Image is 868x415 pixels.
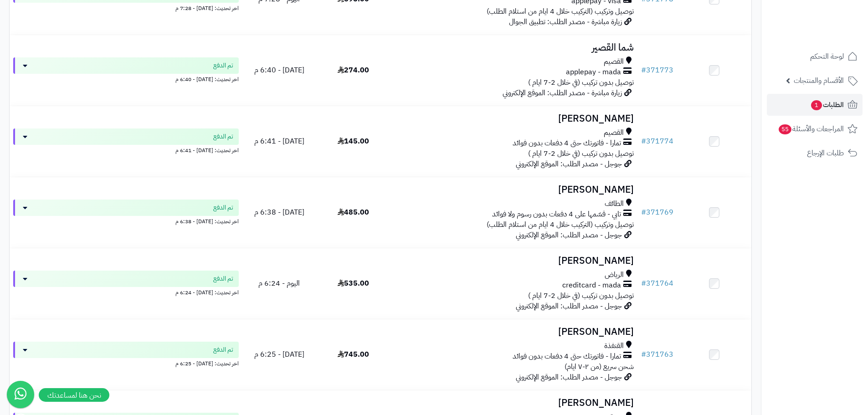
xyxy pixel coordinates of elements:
a: #371763 [641,349,673,360]
h3: [PERSON_NAME] [394,256,634,266]
span: توصيل وتركيب (التركيب خلال 4 ايام من استلام الطلب) [487,6,634,17]
div: اخر تحديث: [DATE] - 6:41 م [13,145,239,154]
span: 55 [779,124,791,134]
h3: [PERSON_NAME] [394,327,634,337]
span: الطلبات [810,98,844,111]
span: تم الدفع [213,345,233,354]
span: تابي - قسّمها على 4 دفعات بدون رسوم ولا فوائد [492,209,621,220]
a: #371773 [641,65,673,76]
a: طلبات الإرجاع [767,142,863,164]
span: جوجل - مصدر الطلب: الموقع الإلكتروني [516,372,622,383]
span: لوحة التحكم [810,50,844,63]
span: جوجل - مصدر الطلب: الموقع الإلكتروني [516,159,622,169]
span: 535.00 [338,278,369,289]
span: 745.00 [338,349,369,360]
span: الأقسام والمنتجات [794,74,844,87]
a: #371774 [641,136,673,147]
a: لوحة التحكم [767,46,863,67]
span: 485.00 [338,207,369,218]
span: [DATE] - 6:40 م [254,65,304,76]
span: تم الدفع [213,132,233,141]
h3: [PERSON_NAME] [394,398,634,408]
span: توصيل بدون تركيب (في خلال 2-7 ايام ) [528,290,634,301]
span: # [641,349,646,360]
span: creditcard - mada [562,280,621,291]
span: [DATE] - 6:41 م [254,136,304,147]
span: توصيل بدون تركيب (في خلال 2-7 ايام ) [528,77,634,88]
a: #371769 [641,207,673,218]
a: الطلبات1 [767,94,863,116]
span: الرياض [605,270,624,280]
span: تم الدفع [213,203,233,212]
span: [DATE] - 6:38 م [254,207,304,218]
span: طلبات الإرجاع [807,147,844,159]
div: اخر تحديث: [DATE] - 6:38 م [13,216,239,225]
span: الطائف [605,199,624,209]
span: تمارا - فاتورتك حتى 4 دفعات بدون فوائد [513,138,621,149]
span: [DATE] - 6:25 م [254,349,304,360]
span: القصيم [604,56,624,67]
h3: [PERSON_NAME] [394,113,634,124]
span: 1 [811,100,822,110]
span: زيارة مباشرة - مصدر الطلب: الموقع الإلكتروني [503,87,622,98]
span: # [641,207,646,218]
span: شحن سريع (من ٢-٧ ايام) [565,361,634,372]
span: توصيل بدون تركيب (في خلال 2-7 ايام ) [528,148,634,159]
div: اخر تحديث: [DATE] - 6:40 م [13,74,239,83]
span: زيارة مباشرة - مصدر الطلب: تطبيق الجوال [509,16,622,27]
div: اخر تحديث: [DATE] - 6:25 م [13,358,239,368]
span: المراجعات والأسئلة [778,123,844,135]
span: # [641,65,646,76]
span: applepay - mada [566,67,621,77]
div: اخر تحديث: [DATE] - 6:24 م [13,287,239,297]
span: جوجل - مصدر الطلب: الموقع الإلكتروني [516,301,622,312]
span: تم الدفع [213,61,233,70]
span: القصيم [604,128,624,138]
a: #371764 [641,278,673,289]
span: اليوم - 6:24 م [258,278,300,289]
h3: [PERSON_NAME] [394,184,634,195]
span: 145.00 [338,136,369,147]
span: توصيل وتركيب (التركيب خلال 4 ايام من استلام الطلب) [487,219,634,230]
div: اخر تحديث: [DATE] - 7:28 م [13,3,239,12]
span: # [641,278,646,289]
span: جوجل - مصدر الطلب: الموقع الإلكتروني [516,230,622,241]
span: تمارا - فاتورتك حتى 4 دفعات بدون فوائد [513,351,621,362]
span: تم الدفع [213,274,233,283]
span: القنفذة [604,341,624,351]
span: # [641,136,646,147]
a: المراجعات والأسئلة55 [767,118,863,140]
span: 274.00 [338,65,369,76]
h3: شما القصير [394,42,634,53]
